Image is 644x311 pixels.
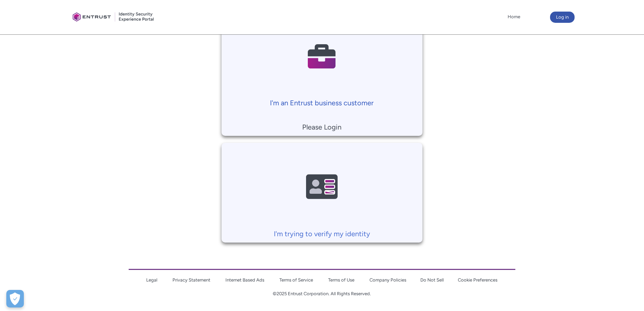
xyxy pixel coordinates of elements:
a: Terms of Use [328,277,354,283]
img: Contact Support [289,19,355,94]
a: I'm trying to verify my identity [222,143,422,239]
a: Cookie Preferences [458,277,497,283]
p: Please Login [225,122,419,132]
p: ©2025 Entrust Corporation. All Rights Reserved. [129,290,515,297]
p: I'm trying to verify my identity [225,229,419,239]
a: Privacy Statement [172,277,210,283]
img: Contact Support [289,150,355,225]
a: Internet Based Ads [225,277,264,283]
a: Terms of Service [279,277,313,283]
a: I'm an Entrust business customer [222,12,422,108]
p: I'm an Entrust business customer [225,98,419,108]
div: Cookie Preferences [6,290,24,307]
a: Company Policies [370,277,406,283]
button: Open Preferences [6,290,24,307]
a: Legal [146,277,157,283]
a: Home [506,12,522,22]
a: Do Not Sell [420,277,444,283]
button: Log in [550,12,575,23]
